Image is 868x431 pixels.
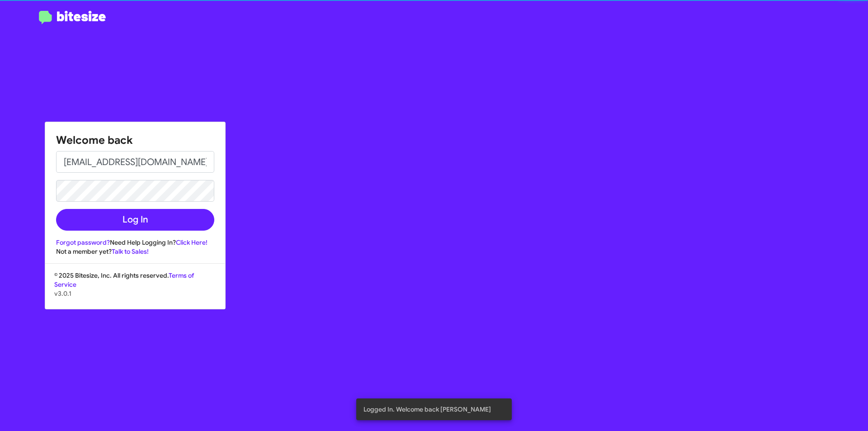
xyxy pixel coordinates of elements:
[112,247,149,256] a: Talk to Sales!
[45,271,225,309] div: © 2025 Bitesize, Inc. All rights reserved.
[54,289,216,298] p: v3.0.1
[56,238,110,246] a: Forgot password?
[176,238,208,246] a: Click Here!
[56,247,214,256] div: Not a member yet?
[56,151,214,173] input: Email address
[56,238,214,247] div: Need Help Logging In?
[56,209,214,231] button: Log In
[363,405,491,414] span: Logged In. Welcome back [PERSON_NAME]
[56,133,214,147] h1: Welcome back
